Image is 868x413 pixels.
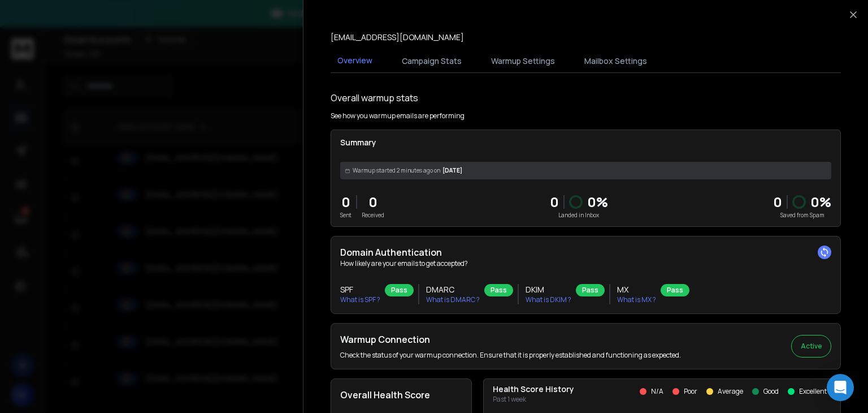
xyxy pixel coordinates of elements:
h3: SPF [340,284,380,295]
p: Sent [340,211,351,220]
p: Received [362,211,384,220]
h3: DMARC [426,284,480,295]
div: [DATE] [340,162,831,179]
p: 0 [340,193,351,211]
p: Health Score History [493,384,574,395]
p: What is DMARC ? [426,295,480,304]
h3: DKIM [526,284,571,295]
div: Open Intercom Messenger [827,374,854,401]
p: Saved from Spam [773,211,831,220]
p: What is DKIM ? [526,295,571,304]
h2: Overall Health Score [340,388,462,402]
div: Pass [385,284,414,296]
p: Past 1 week [493,395,574,404]
p: See how you warmup emails are performing [331,111,465,121]
h3: MX [617,284,656,295]
p: Poor [684,387,697,396]
button: Warmup Settings [484,49,562,74]
div: Pass [484,284,513,296]
h1: Overall warmup stats [331,91,418,105]
span: Warmup started 2 minutes ago on [353,166,440,175]
p: N/A [651,387,663,396]
p: What is SPF ? [340,295,380,304]
div: Pass [576,284,605,296]
button: Mailbox Settings [578,49,654,74]
strong: 0 [773,192,782,211]
p: Summary [340,137,831,148]
p: Good [763,387,779,396]
button: Overview [331,48,379,74]
h2: Warmup Connection [340,333,681,346]
p: Check the status of your warmup connection. Ensure that it is properly established and functionin... [340,351,681,360]
p: 0 % [587,193,608,211]
p: [EMAIL_ADDRESS][DOMAIN_NAME] [331,32,464,43]
p: 0 % [810,193,831,211]
p: Average [718,387,743,396]
p: Excellent [799,387,827,396]
p: Landed in Inbox [550,211,608,220]
p: 0 [550,193,559,211]
button: Active [791,335,831,358]
h2: Domain Authentication [340,246,831,259]
div: Pass [661,284,689,296]
p: 0 [362,193,384,211]
button: Campaign Stats [395,49,468,74]
p: What is MX ? [617,295,656,304]
p: How likely are your emails to get accepted? [340,259,831,268]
